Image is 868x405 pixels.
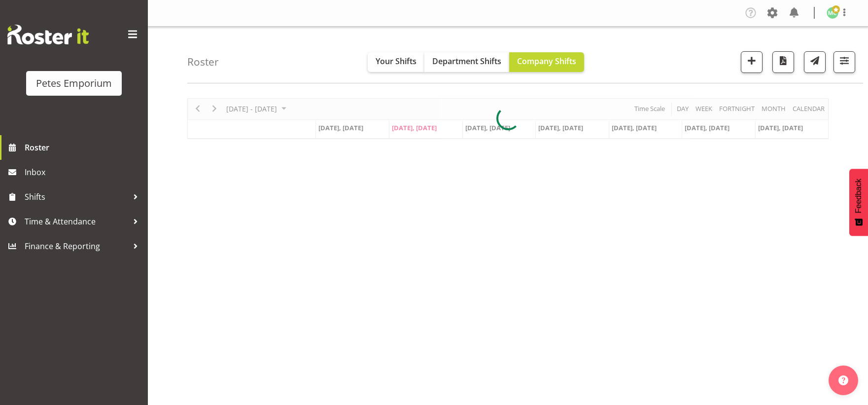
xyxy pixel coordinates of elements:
[25,165,143,180] span: Inbox
[25,189,128,204] span: Shifts
[838,375,848,385] img: help-xxl-2.png
[25,140,143,155] span: Roster
[7,25,89,44] img: Rosterit website logo
[187,56,219,68] h4: Roster
[25,239,128,254] span: Finance & Reporting
[509,52,584,72] button: Company Shifts
[833,51,855,73] button: Filter Shifts
[772,51,794,73] button: Download a PDF of the roster according to the set date range.
[741,51,763,73] button: Add a new shift
[849,169,868,236] button: Feedback - Show survey
[432,56,501,67] span: Department Shifts
[424,52,509,72] button: Department Shifts
[376,56,417,67] span: Your Shifts
[854,179,863,213] span: Feedback
[804,51,826,73] button: Send a list of all shifts for the selected filtered period to all rostered employees.
[517,56,576,67] span: Company Shifts
[368,52,424,72] button: Your Shifts
[827,7,838,19] img: melissa-cowen2635.jpg
[36,76,112,91] div: Petes Emporium
[25,214,128,229] span: Time & Attendance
